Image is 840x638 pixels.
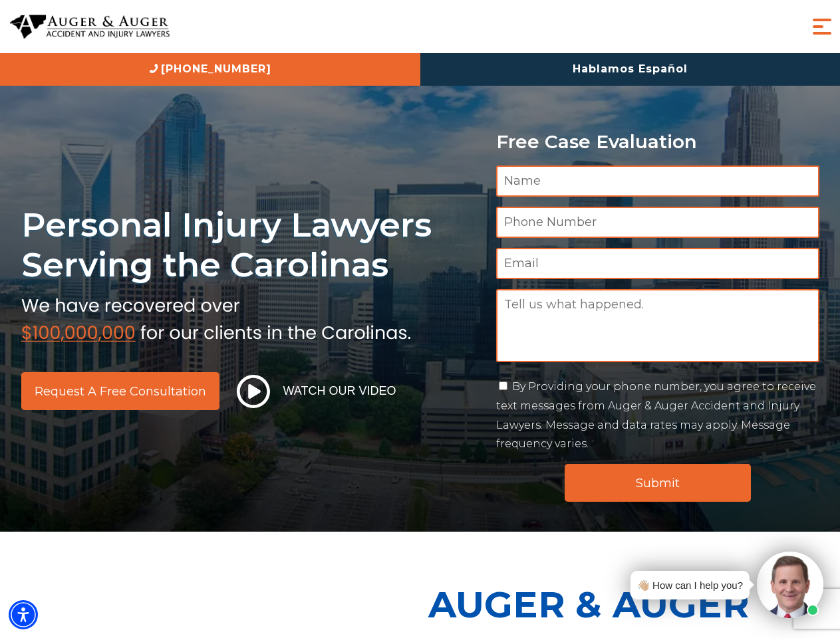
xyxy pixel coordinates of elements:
[496,132,819,152] p: Free Case Evaluation
[637,576,743,594] div: 👋🏼 How can I help you?
[35,385,206,397] span: Request a Free Consultation
[496,207,819,238] input: Phone Number
[809,13,835,40] button: Menu
[565,464,751,502] input: Submit
[757,552,823,618] img: Intaker widget Avatar
[496,165,819,197] input: Name
[21,292,411,342] img: sub text
[9,600,38,629] div: Accessibility Menu
[21,372,219,410] a: Request a Free Consultation
[496,380,816,450] label: By Providing your phone number, you agree to receive text messages from Auger & Auger Accident an...
[496,248,819,279] input: Email
[233,374,400,409] button: Watch Our Video
[21,205,480,285] h1: Personal Injury Lawyers Serving the Carolinas
[428,572,833,637] p: Auger & Auger
[10,15,170,39] img: Auger & Auger Accident and Injury Lawyers Logo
